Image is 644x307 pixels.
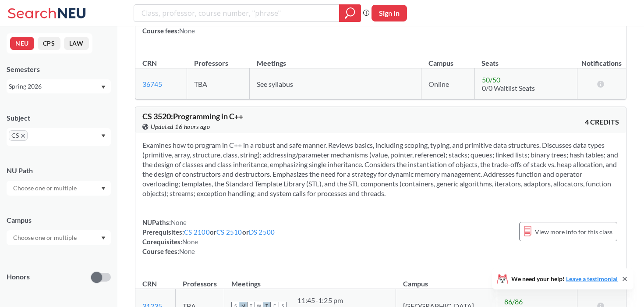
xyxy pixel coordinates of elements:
div: Campus [7,215,111,225]
th: Meetings [250,50,421,68]
span: 4 CREDITS [585,117,619,127]
a: DS 2500 [249,228,275,236]
th: Professors [187,50,250,68]
input: Choose one or multiple [9,183,82,193]
div: magnifying glass [339,4,361,22]
div: Subject [7,113,111,123]
section: Examines how to program in C++ in a robust and safe manner. Reviews basics, including scoping, ty... [142,140,619,198]
div: Semesters [7,64,111,74]
svg: Dropdown arrow [101,134,106,138]
th: Campus [396,270,497,289]
svg: magnifying glass [345,7,355,19]
button: CPS [38,37,60,50]
input: Class, professor, course number, "phrase" [141,6,333,21]
a: 36745 [142,80,162,88]
div: CRN [142,279,157,289]
span: None [179,27,195,35]
span: 86 / 86 [504,297,523,306]
a: CS 2100 [184,228,210,236]
button: NEU [10,37,34,50]
input: Choose one or multiple [9,232,82,243]
th: Seats [474,50,577,68]
span: We need your help! [511,276,618,282]
div: Spring 2026 [9,82,100,91]
span: None [171,218,187,226]
th: Professors [176,270,224,289]
td: Online [421,68,475,100]
a: Leave a testimonial [566,275,618,282]
td: TBA [187,68,250,100]
a: CS 2510 [216,228,242,236]
svg: Dropdown arrow [101,187,106,190]
span: 0/0 Waitlist Seats [482,84,535,92]
svg: Dropdown arrow [101,236,106,240]
span: None [179,247,195,255]
th: Notifications [577,50,626,68]
div: Dropdown arrow [7,230,111,245]
div: Spring 2026Dropdown arrow [7,79,111,93]
div: 11:45 - 1:25 pm [297,296,343,305]
svg: Dropdown arrow [101,86,106,89]
span: View more info for this class [535,226,612,237]
span: See syllabus [257,80,293,88]
span: None [182,238,198,246]
div: CSX to remove pillDropdown arrow [7,128,111,146]
th: Campus [421,50,475,68]
span: CSX to remove pill [9,130,28,141]
th: Meetings [224,270,396,289]
button: Sign In [372,5,407,21]
div: NU Path [7,166,111,175]
span: Updated 16 hours ago [151,122,210,132]
svg: X to remove pill [21,134,25,138]
p: Honors [7,272,30,282]
span: CS 3520 : Programming in C++ [142,111,243,121]
div: NUPaths: Prerequisites: or or Corequisites: Course fees: [142,218,275,256]
button: LAW [64,37,89,50]
div: CRN [142,58,157,68]
div: Dropdown arrow [7,181,111,196]
span: 50 / 50 [482,75,500,84]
